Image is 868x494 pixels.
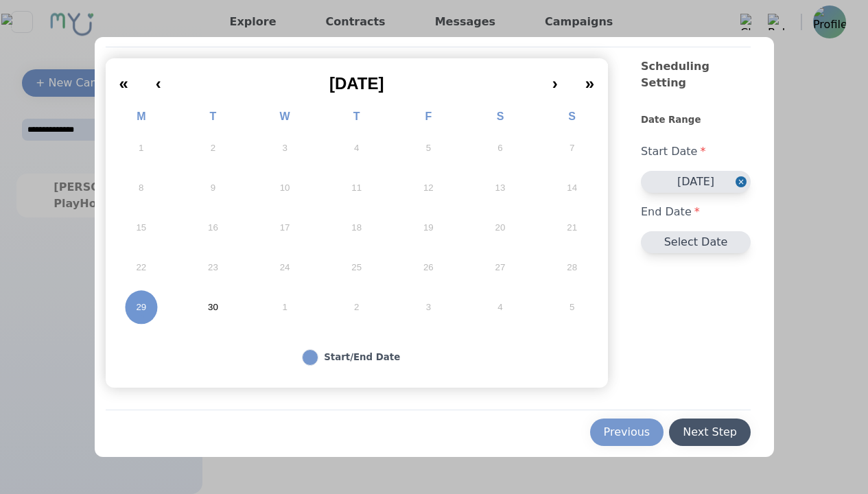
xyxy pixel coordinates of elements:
[142,64,175,94] button: ‹
[280,110,290,122] abbr: Wednesday
[465,208,537,248] button: September 20, 2025
[208,222,218,234] abbr: September 16, 2025
[392,168,465,208] button: September 12, 2025
[669,419,751,446] button: Next Step
[106,287,178,327] button: September 29, 2025
[249,168,321,208] button: September 10, 2025
[249,287,321,327] button: October 1, 2025
[282,142,287,154] abbr: September 3, 2025
[604,424,650,440] div: Previous
[177,208,249,248] button: September 16, 2025
[282,301,287,314] abbr: October 1, 2025
[536,248,608,287] button: September 28, 2025
[329,74,384,93] span: [DATE]
[641,193,751,231] div: End Date
[567,261,577,274] abbr: September 28, 2025
[249,248,321,287] button: September 24, 2025
[136,301,146,314] abbr: September 29, 2025
[641,58,751,113] div: Scheduling Setting
[280,182,290,194] abbr: September 10, 2025
[106,64,142,94] button: «
[320,168,392,208] button: September 11, 2025
[736,171,751,193] button: Close
[465,168,537,208] button: September 13, 2025
[497,142,502,154] abbr: September 6, 2025
[536,168,608,208] button: September 14, 2025
[536,287,608,327] button: October 5, 2025
[320,208,392,248] button: September 18, 2025
[139,142,143,154] abbr: September 1, 2025
[139,182,143,194] abbr: September 8, 2025
[426,142,431,154] abbr: September 5, 2025
[280,222,290,234] abbr: September 17, 2025
[211,142,215,154] abbr: September 2, 2025
[136,222,146,234] abbr: September 15, 2025
[465,248,537,287] button: September 27, 2025
[136,261,146,274] abbr: September 22, 2025
[210,110,217,122] abbr: Tuesday
[683,424,737,440] div: Next Step
[590,419,664,446] button: Previous
[106,128,178,168] button: September 1, 2025
[351,261,362,274] abbr: September 25, 2025
[425,110,432,122] abbr: Friday
[423,222,434,234] abbr: September 19, 2025
[641,171,751,193] button: [DATE]
[567,182,577,194] abbr: September 14, 2025
[567,222,577,234] abbr: September 21, 2025
[572,64,608,94] button: »
[177,168,249,208] button: September 9, 2025
[324,351,400,364] div: Start/End Date
[392,287,465,327] button: October 3, 2025
[539,64,572,94] button: ›
[354,301,359,314] abbr: October 2, 2025
[495,261,506,274] abbr: September 27, 2025
[137,110,145,122] abbr: Monday
[641,132,751,171] div: Start Date
[536,128,608,168] button: September 7, 2025
[392,128,465,168] button: September 5, 2025
[497,110,504,122] abbr: Saturday
[249,208,321,248] button: September 17, 2025
[568,110,576,122] abbr: Sunday
[354,142,359,154] abbr: September 4, 2025
[106,168,178,208] button: September 8, 2025
[353,110,360,122] abbr: Thursday
[392,208,465,248] button: September 19, 2025
[249,128,321,168] button: September 3, 2025
[465,287,537,327] button: October 4, 2025
[177,128,249,168] button: September 2, 2025
[320,287,392,327] button: October 2, 2025
[106,248,178,287] button: September 22, 2025
[641,113,751,132] div: Date Range
[495,222,506,234] abbr: September 20, 2025
[570,142,574,154] abbr: September 7, 2025
[280,261,290,274] abbr: September 24, 2025
[570,301,574,314] abbr: October 5, 2025
[423,261,434,274] abbr: September 26, 2025
[465,128,537,168] button: September 6, 2025
[495,182,506,194] abbr: September 13, 2025
[497,301,502,314] abbr: October 4, 2025
[641,231,751,253] button: Select Date
[106,208,178,248] button: September 15, 2025
[211,182,215,194] abbr: September 9, 2025
[177,287,249,327] button: September 30, 2025
[320,128,392,168] button: September 4, 2025
[536,208,608,248] button: September 21, 2025
[351,222,362,234] abbr: September 18, 2025
[175,64,539,94] button: [DATE]
[208,261,218,274] abbr: September 23, 2025
[320,248,392,287] button: September 25, 2025
[392,248,465,287] button: September 26, 2025
[426,301,431,314] abbr: October 3, 2025
[423,182,434,194] abbr: September 12, 2025
[177,248,249,287] button: September 23, 2025
[351,182,362,194] abbr: September 11, 2025
[208,301,218,314] abbr: September 30, 2025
